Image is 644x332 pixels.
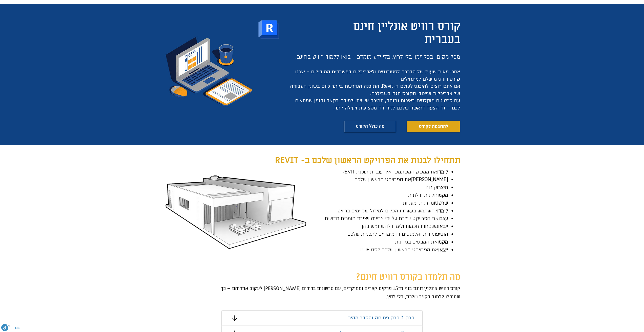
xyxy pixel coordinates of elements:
span: להשתמש בעשרות הכלים למידול שקיימים ברוויט [338,208,448,214]
span: את הפרויקט שלכם על ידי צביעה ויצירת חומרים חדשים [325,215,448,222]
span: לימדו [437,169,448,175]
a: מה כולל הקורס [344,121,396,132]
span: מקמו [438,239,448,245]
span: מקמו [438,192,448,198]
span: לימדו [437,208,448,214]
span: אחרי מאות שעות של הדרכה לסטודנטים ולאדריכלים במשרדים המובילים – יצרנו קורס רוויט מושלם למתחילים. ... [290,69,460,97]
span: ייצאו [438,247,448,253]
span: את הפרויקט הראשון שלכם [355,176,448,183]
span: פרק 1: פרק פתיחה והסבר מהיר [348,315,414,321]
span: תתחילו לבנות את הפרויקט הראשון שלכם ב- REVIT [275,154,460,166]
span: מה תלמדו בקורס רוויט חינם? [356,271,460,283]
span: משפחות חכמות ולימדו להשתמש בהן [362,223,448,230]
span: קירות [425,184,448,191]
span: את הפרויקט הראשון שלכם לסט PDF [360,247,448,253]
span: קורס רוויט אונליין חינם בנוי מ־15 פרקים קצרים וממוקדים, עם סרטונים ברורים [PERSON_NAME] לעקוב אחר... [221,285,460,300]
span: תיצרו [437,184,448,191]
div: מצגת [222,311,422,326]
span: את ממשק המשתמש ואיך עובדת תוכנת REVIT [342,169,448,175]
span: מידות ואלמנטים דו-מימדיים לתכניות שלכם [347,231,448,237]
span: חלונות ודלתות [408,192,448,198]
a: להרשמה לקורס [407,121,460,132]
span: מדרגות ומעקות [403,200,448,206]
span: עם סרטונים מוקלטים באיכות גבוהה, תמיכה אישית ולמידה בקצב ובזמן שמתאים לכם – זה הצעד הראשון שלכם ל... [295,97,460,111]
span: להרשמה לקורס [419,123,448,130]
span: קורס רוויט אונליין חינם בעברית [353,19,460,47]
span: ייבאו [438,223,448,230]
span: שרטטו [434,200,448,206]
img: רוויט לוגו [257,18,280,41]
img: בית גל קונטור_edited.png [162,171,311,251]
span: עצבו [439,215,448,222]
img: בלוג.jpg [159,32,259,112]
span: הוסיפו [435,231,448,237]
span: מכל מקום ובכל זמן, בלי לחץ, בלי ידע מוקדם - בואו ללמוד רוויט בחינם. [295,53,460,61]
span: [PERSON_NAME] [411,176,448,183]
span: את המבטים בגליונות [395,239,448,245]
span: מה כולל הקורס [356,123,384,130]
